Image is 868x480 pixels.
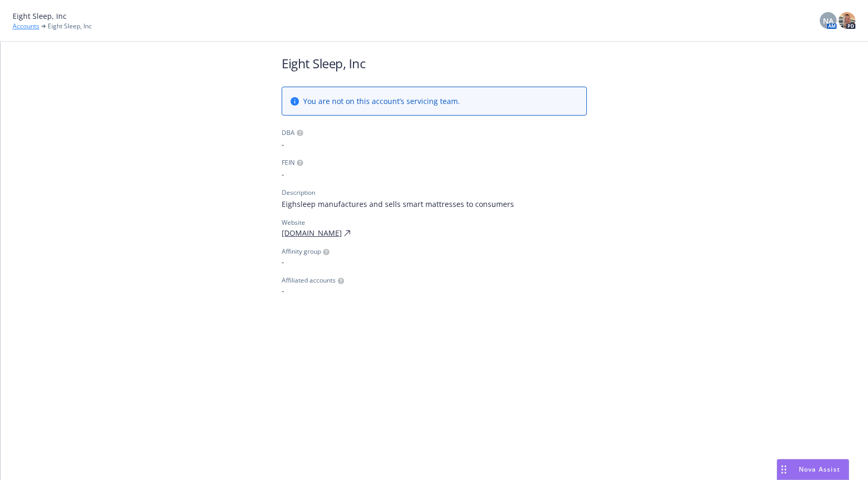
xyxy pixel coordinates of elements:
[799,465,840,474] span: Nova Assist
[282,276,336,285] span: Affiliated accounts
[823,15,833,26] span: NA
[48,22,92,31] span: Eight Sleep, Inc
[777,460,790,479] div: Drag to move
[282,218,587,227] div: Website
[282,227,342,238] a: [DOMAIN_NAME]
[13,11,67,22] span: Eight Sleep, Inc
[282,188,315,197] div: Description
[282,199,587,210] span: Eighsleep manufactures and sells smart mattresses to consumers
[13,22,39,31] a: Accounts
[282,128,295,138] div: DBA
[282,139,587,150] span: -
[777,459,849,480] button: Nova Assist
[282,55,587,72] h1: Eight Sleep, Inc
[303,96,460,107] span: You are not on this account’s servicing team.
[282,256,587,267] span: -
[839,12,855,29] img: photo
[282,158,295,168] div: FEIN
[282,169,587,180] span: -
[282,285,587,296] span: -
[282,247,321,256] span: Affinity group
